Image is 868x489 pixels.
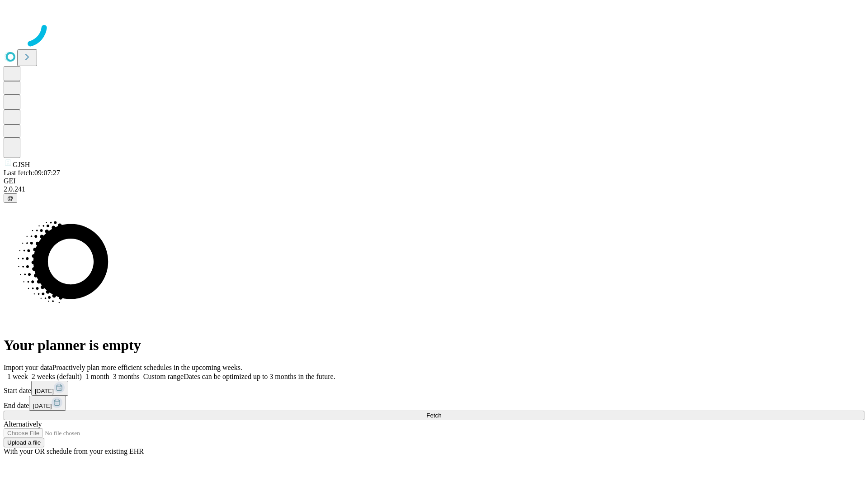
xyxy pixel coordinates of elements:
[7,373,28,380] span: 1 week
[4,438,44,447] button: Upload a file
[85,373,109,380] span: 1 month
[31,381,68,396] button: [DATE]
[4,364,52,371] span: Import your data
[143,373,184,380] span: Custom range
[4,185,864,193] div: 2.0.241
[13,161,30,168] span: GJSH
[4,337,864,354] h1: Your planner is empty
[4,411,864,420] button: Fetch
[32,373,82,380] span: 2 weeks (default)
[113,373,140,380] span: 3 months
[4,420,42,428] span: Alternatively
[35,388,54,394] span: [DATE]
[52,364,242,371] span: Proactively plan more efficient schedules in the upcoming weeks.
[33,403,52,409] span: [DATE]
[184,373,335,380] span: Dates can be optimized up to 3 months in the future.
[4,177,864,185] div: GEI
[4,396,864,411] div: End date
[29,396,66,411] button: [DATE]
[4,381,864,396] div: Start date
[4,193,17,203] button: @
[4,169,60,177] span: Last fetch: 09:07:27
[7,195,14,201] span: @
[4,447,144,455] span: With your OR schedule from your existing EHR
[426,412,441,419] span: Fetch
